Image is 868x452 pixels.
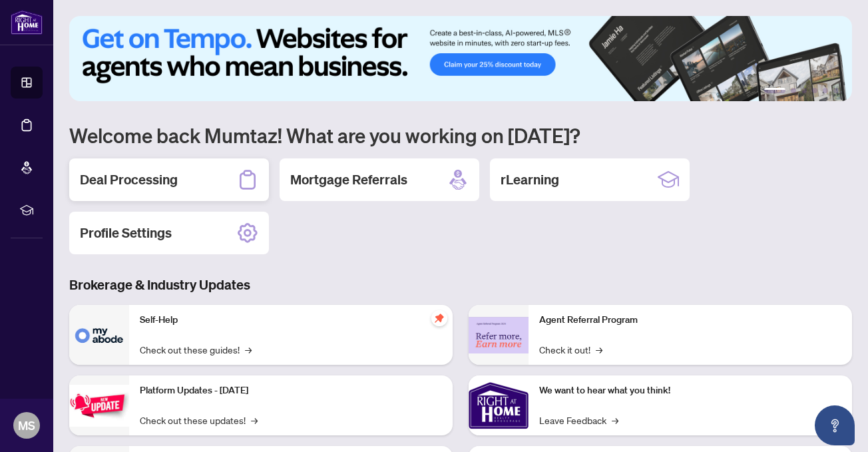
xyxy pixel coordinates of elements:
[596,342,602,357] span: →
[251,413,258,427] span: →
[69,122,852,148] h1: Welcome back Mumtaz! What are you working on [DATE]?
[469,317,529,353] img: Agent Referral Program
[11,10,43,35] img: logo
[69,385,129,427] img: Platform Updates - July 21, 2025
[431,310,447,326] span: pushpin
[140,313,442,328] p: Self-Help
[69,305,129,365] img: Self-Help
[539,313,841,328] p: Agent Referral Program
[80,224,172,242] h2: Profile Settings
[69,16,852,101] img: Slide 0
[539,383,841,398] p: We want to hear what you think!
[69,276,852,294] h3: Brokerage & Industry Updates
[140,383,442,398] p: Platform Updates - [DATE]
[80,170,178,189] h2: Deal Processing
[18,416,35,435] span: MS
[612,413,618,427] span: →
[791,88,796,93] button: 2
[290,170,407,189] h2: Mortgage Referrals
[140,413,258,427] a: Check out these updates!→
[815,405,855,445] button: Open asap
[801,88,807,93] button: 3
[833,88,839,93] button: 6
[245,342,252,357] span: →
[812,88,817,93] button: 4
[539,413,618,427] a: Leave Feedback→
[469,375,529,435] img: We want to hear what you think!
[539,342,602,357] a: Check it out!→
[501,170,559,189] h2: rLearning
[140,342,252,357] a: Check out these guides!→
[764,88,785,93] button: 1
[823,88,828,93] button: 5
